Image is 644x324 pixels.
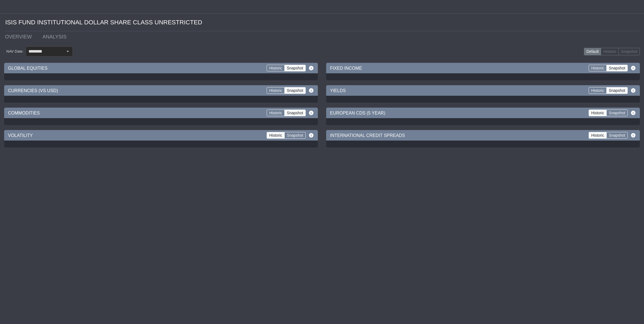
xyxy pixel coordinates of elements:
[619,48,640,56] label: Snapshot
[284,110,306,116] label: Snapshot
[4,63,318,73] div: GLOBAL EQUITIES
[601,48,619,56] label: Historic
[1,31,38,42] a: OVERVIEW
[284,65,306,71] label: Snapshot
[267,65,285,71] label: Historic
[38,31,73,42] a: ANALYSIS
[326,130,640,141] div: INTERNATIONAL CREDIT SPREADS
[606,87,628,94] label: Snapshot
[326,63,640,73] div: FIXED INCOME
[589,110,607,116] label: Historic
[589,132,607,139] label: Historic
[606,65,628,71] label: Snapshot
[606,132,628,139] label: Snapshot
[5,14,640,31] div: ISIS FUND INSTITUTIONAL DOLLAR SHARE CLASS UNRESTRICTED
[267,110,285,116] label: Historic
[326,85,640,96] div: YIELDS
[4,85,318,96] div: CURRENCIES (VS USD)
[584,48,601,56] label: Default
[63,47,72,56] div: Select
[4,108,318,118] div: COMMODITIES
[4,49,26,54] span: NAV Date:
[267,87,285,94] label: Historic
[326,108,640,118] div: EUROPEAN CDS (5 YEAR)
[284,87,306,94] label: Snapshot
[606,110,628,116] label: Snapshot
[589,87,607,94] label: Historic
[267,132,285,139] label: Historic
[4,130,318,141] div: VOLATILITY
[284,132,306,139] label: Snapshot
[589,65,607,71] label: Historic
